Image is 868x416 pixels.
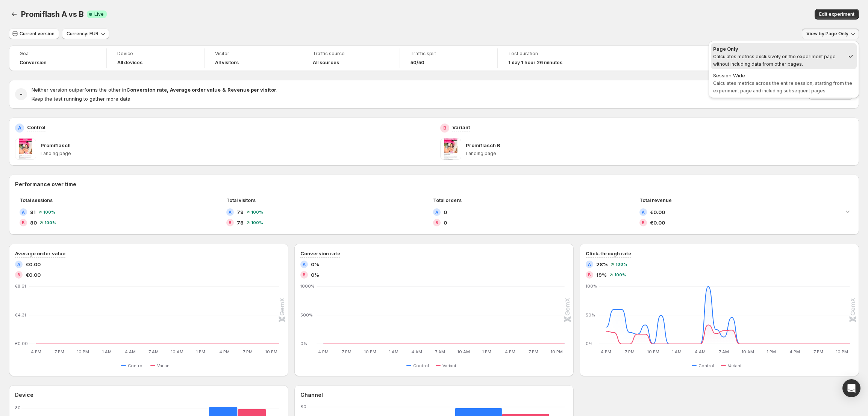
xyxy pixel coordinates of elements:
text: 7 PM [55,349,64,354]
text: 4 AM [125,349,136,354]
span: 100 % [251,220,263,225]
span: Traffic source [313,51,389,57]
h4: All devices [117,60,142,66]
text: 4 PM [601,349,611,354]
text: 7 AM [148,349,159,354]
text: 0% [586,341,592,346]
strong: , [167,87,168,93]
span: Calculates metrics exclusively on the experiment page without including data from other pages. [713,54,836,67]
button: Variant [150,361,174,370]
button: Control [121,361,147,370]
span: Device [117,51,194,57]
h2: A [18,125,21,131]
text: 10 AM [171,349,183,354]
text: 4 PM [318,349,329,354]
span: 78 [237,219,244,226]
span: Variant [157,363,171,369]
text: 80 [300,404,306,409]
text: 7 PM [625,349,635,354]
text: 7 PM [243,349,253,354]
text: 4 PM [789,349,800,354]
text: 10 PM [265,349,277,354]
h2: B [642,220,645,225]
span: Calculates metrics across the entire session, starting from the experiment page and including sub... [713,80,852,93]
text: €4.31 [15,312,26,318]
button: Back [9,9,20,20]
text: 4 PM [505,349,515,354]
span: €0.00 [26,261,41,268]
span: Currency: EUR [67,31,98,37]
span: 0 [444,208,447,216]
span: 80 [30,219,37,226]
text: 7 PM [342,349,351,354]
h2: A [435,210,438,214]
div: Session Wide [713,72,854,79]
a: Traffic sourceAll sources [313,50,389,66]
p: Control [27,124,45,131]
span: 100 % [251,210,263,214]
p: Promiflasch B [466,142,500,149]
span: 19% [596,271,607,279]
text: 7 PM [813,349,823,354]
a: DeviceAll devices [117,50,194,66]
text: 1000% [300,283,315,289]
text: 7 PM [529,349,538,354]
button: Current version [9,29,59,39]
button: Variant [721,361,745,370]
button: Control [692,361,717,370]
span: Control [128,363,144,369]
button: Edit experiment [815,9,859,20]
button: View by:Page Only [802,29,859,39]
a: VisitorAll visitors [215,50,291,66]
span: 100 % [44,220,56,225]
text: 100% [586,283,597,289]
text: 10 AM [741,349,754,354]
h2: - [20,90,23,98]
span: 79 [237,208,244,216]
span: Neither version outperforms the other in . [32,87,277,93]
span: Variant [442,363,456,369]
h2: A [229,210,232,214]
h2: A [303,262,306,267]
div: Page Only [713,45,845,53]
text: 1 AM [389,349,398,354]
strong: Average order value [170,87,221,93]
text: 10 PM [647,349,659,354]
span: 1 day 1 hour 26 minutes [508,60,562,66]
span: Test duration [508,51,585,57]
text: 0% [300,341,307,346]
h4: All visitors [215,60,239,66]
text: 1 PM [767,349,776,354]
span: 100 % [43,210,55,214]
text: 4 AM [411,349,422,354]
div: Open Intercom Messenger [842,379,860,397]
span: Current version [20,31,55,37]
h3: Channel [300,391,323,399]
span: Keep the test running to gather more data. [32,96,132,102]
span: Promiflash A vs B [21,10,84,19]
p: Landing page [41,151,428,157]
h2: A [22,210,25,214]
button: Control [406,361,432,370]
span: 100 % [614,273,626,277]
span: View by: Page Only [806,31,848,37]
h4: All sources [313,60,339,66]
span: Variant [728,363,742,369]
span: 0% [311,261,319,268]
text: €0.00 [15,341,28,346]
span: Total visitors [226,197,256,203]
h2: B [443,125,446,131]
h3: Click-through rate [586,250,631,257]
img: Promiflasch B [440,139,461,160]
h3: Conversion rate [300,250,340,257]
strong: & [222,87,226,93]
span: Live [94,11,104,17]
strong: Conversion rate [126,87,167,93]
h2: B [17,273,20,277]
span: 50/50 [411,60,424,66]
span: Traffic split [411,51,487,57]
text: 4 PM [31,349,41,354]
text: 10 PM [77,349,89,354]
text: 500% [300,312,313,318]
span: €0.00 [650,208,665,216]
